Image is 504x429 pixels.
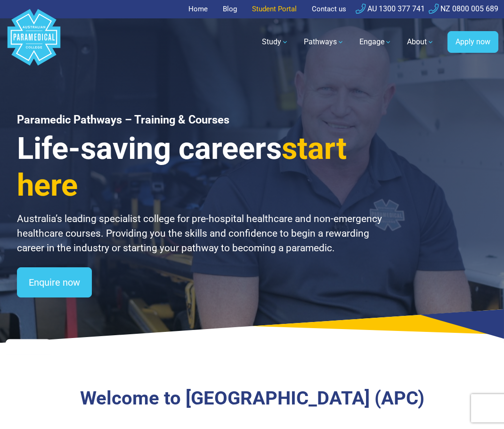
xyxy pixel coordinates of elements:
[401,29,440,55] a: About
[17,130,387,204] h3: Life-saving careers
[429,4,498,13] a: NZ 0800 005 689
[298,29,350,55] a: Pathways
[256,29,294,55] a: Study
[356,4,425,13] a: AU 1300 377 741
[6,18,62,66] a: Australian Paramedical College
[447,31,498,53] a: Apply now
[17,131,347,203] span: start here
[48,387,457,410] h3: Welcome to [GEOGRAPHIC_DATA] (APC)
[17,212,387,256] p: Australia’s leading specialist college for pre-hospital healthcare and non-emergency healthcare c...
[354,29,398,55] a: Engage
[17,267,92,297] a: Enquire now
[17,113,387,126] h1: Paramedic Pathways – Training & Courses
